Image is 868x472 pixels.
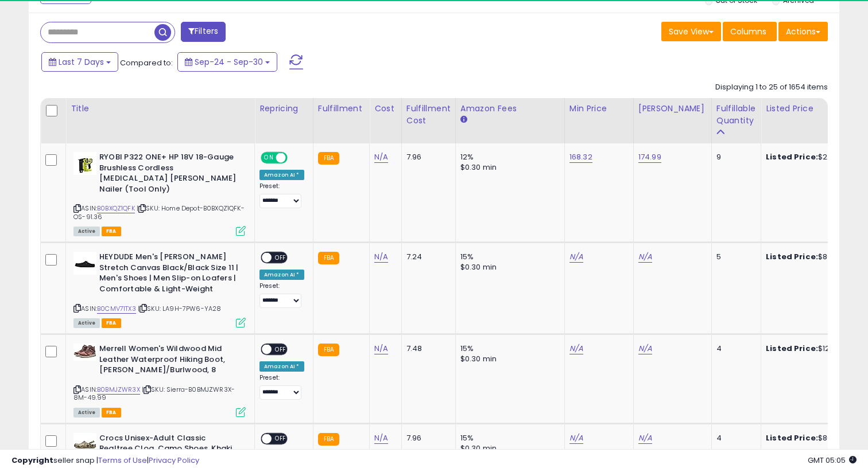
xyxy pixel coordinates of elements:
[99,433,239,468] b: Crocs Unisex-Adult Classic Realtree Clog, Camo Shoes, Khaki, 16 Men/18 Women
[716,252,752,262] div: 5
[460,344,556,354] div: 15%
[102,227,121,236] span: FBA
[569,103,629,115] div: Min Price
[102,408,121,418] span: FBA
[638,251,652,263] a: N/A
[460,152,556,162] div: 12%
[318,152,339,165] small: FBA
[259,270,304,280] div: Amazon AI *
[569,343,583,354] a: N/A
[272,434,290,443] span: OFF
[569,251,583,263] a: N/A
[374,343,388,354] a: N/A
[73,252,246,326] div: ASIN:
[259,103,308,115] div: Repricing
[716,103,756,127] div: Fulfillable Quantity
[730,26,766,37] span: Columns
[318,103,365,115] div: Fulfillment
[766,151,818,162] b: Listed Price:
[778,22,828,41] button: Actions
[715,82,828,93] div: Displaying 1 to 25 of 1654 items
[766,344,861,354] div: $120.00
[99,344,239,379] b: Merrell Women's Wildwood Mid Leather Waterproof Hiking Boot, [PERSON_NAME]/Burlwood, 8
[259,170,304,180] div: Amazon AI *
[406,152,447,162] div: 7.96
[638,432,652,444] a: N/A
[766,433,861,443] div: $80.00
[766,251,818,262] b: Listed Price:
[460,252,556,262] div: 15%
[460,162,556,173] div: $0.30 min
[716,152,752,162] div: 9
[286,153,304,163] span: OFF
[766,103,865,115] div: Listed Price
[259,282,304,308] div: Preset:
[716,433,752,443] div: 4
[97,204,135,213] a: B0BXQZ1QFK
[569,432,583,444] a: N/A
[73,433,96,456] img: 41RhaU57oyL._SL40_.jpg
[318,252,339,264] small: FBA
[638,343,652,354] a: N/A
[195,56,263,68] span: Sep-24 - Sep-30
[638,151,661,163] a: 174.99
[406,344,447,354] div: 7.48
[262,153,276,163] span: ON
[73,204,245,221] span: | SKU: Home Depot-B0BXQZ1QFK-OS-91.36
[98,455,147,466] a: Terms of Use
[374,251,388,263] a: N/A
[766,152,861,162] div: $220.00
[11,455,199,466] div: seller snap | |
[259,361,304,372] div: Amazon AI *
[73,227,100,236] span: All listings currently available for purchase on Amazon
[99,152,239,197] b: RYOBI P322 ONE+ HP 18V 18-Gauge Brushless Cordless [MEDICAL_DATA] [PERSON_NAME] Nailer (Tool Only)
[766,343,818,354] b: Listed Price:
[177,52,277,72] button: Sep-24 - Sep-30
[318,344,339,356] small: FBA
[73,385,235,402] span: | SKU: Sierra-B0BMJZWR3X-8M-49.99
[460,433,556,443] div: 15%
[460,103,560,115] div: Amazon Fees
[272,345,290,354] span: OFF
[120,57,173,68] span: Compared to:
[11,455,53,466] strong: Copyright
[716,344,752,354] div: 4
[460,115,467,125] small: Amazon Fees.
[138,304,222,313] span: | SKU: LA9H-7PW6-YA28
[99,252,239,297] b: HEYDUDE Men's [PERSON_NAME] Stretch Canvas Black/Black Size 11 | Men's Shoes | Men Slip-on Loafer...
[318,433,339,446] small: FBA
[73,408,100,418] span: All listings currently available for purchase on Amazon
[460,262,556,272] div: $0.30 min
[71,103,250,115] div: Title
[73,344,246,416] div: ASIN:
[149,455,199,466] a: Privacy Policy
[638,103,707,115] div: [PERSON_NAME]
[374,103,397,115] div: Cost
[73,152,96,175] img: 41HlVLxviNL._SL40_.jpg
[73,152,246,235] div: ASIN:
[766,432,818,443] b: Listed Price:
[406,252,447,262] div: 7.24
[406,433,447,443] div: 7.96
[569,151,592,163] a: 168.32
[73,318,100,328] span: All listings currently available for purchase on Amazon
[97,385,140,395] a: B0BMJZWR3X
[460,354,556,364] div: $0.30 min
[374,151,388,163] a: N/A
[73,344,96,361] img: 41eqPb5hqZL._SL40_.jpg
[102,318,121,328] span: FBA
[808,455,857,466] span: 2025-10-9 05:05 GMT
[723,22,777,41] button: Columns
[73,252,96,275] img: 21LueVT7SML._SL40_.jpg
[406,103,451,127] div: Fulfillment Cost
[41,52,118,72] button: Last 7 Days
[259,374,304,400] div: Preset:
[259,182,304,208] div: Preset:
[181,22,226,42] button: Filters
[97,304,136,314] a: B0CMV71TX3
[766,252,861,262] div: $80.00
[59,56,104,68] span: Last 7 Days
[272,253,290,263] span: OFF
[661,22,721,41] button: Save View
[374,432,388,444] a: N/A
